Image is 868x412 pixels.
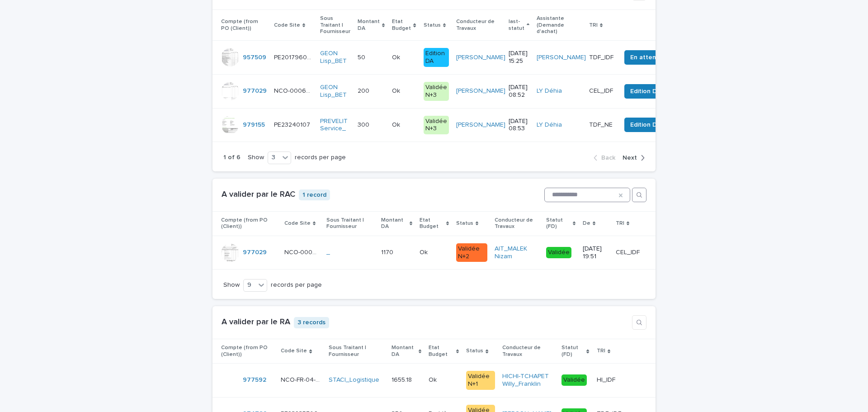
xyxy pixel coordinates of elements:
p: HI_IDF [597,374,617,384]
div: Edition DA [424,48,449,67]
p: Montant DA [358,17,380,33]
div: 9 [244,280,255,290]
a: HICHI-TCHAPET Willy_Franklin [502,373,552,388]
p: Conducteur de Travaux [456,17,501,33]
p: Code Site [274,20,300,30]
p: [DATE] 19:51 [583,245,609,260]
span: Edition DA [630,87,661,96]
p: 1170 [381,247,395,256]
p: NCO-0000407 [284,247,321,256]
div: Validée N+3 [424,82,449,101]
p: 200 [358,85,371,95]
div: Validée [561,374,587,386]
a: GEON Lisp_BET [320,50,350,65]
p: TRI [616,218,624,228]
tr: 977592 NCO-FR-04-1154456NCO-FR-04-1154456 STACI_Logistique 1655.181655.18 OkOk Validée N+1HICHI-T... [212,363,656,397]
button: Edition DA [624,118,667,132]
p: 1 record [299,189,330,201]
h1: A valider par le RA [222,317,290,327]
tr: 977029 NCO-0006960NCO-0006960 GEON Lisp_BET 200200 OkOk Validée N+3[PERSON_NAME] [DATE] 08:52LY D... [212,74,696,108]
a: [PERSON_NAME] [456,121,505,129]
span: Back [601,155,615,161]
a: [PERSON_NAME] [537,54,586,62]
p: Status [466,346,483,356]
button: Back [594,154,619,162]
p: CEL_IDF [589,85,615,95]
a: LY Déhia [537,121,562,129]
a: AIT_MALEK Nizam [495,245,539,260]
p: PE23240107 [274,119,312,129]
p: TDF_IDF [589,52,615,62]
p: Compte (from PO (Client)) [221,343,274,360]
span: En attente Achat [630,53,682,62]
p: Show [223,281,240,289]
span: Next [623,155,637,161]
p: TRI [597,346,605,356]
a: 979155 [243,121,265,129]
a: PREVELIT Service_ [320,118,350,133]
p: 50 [358,52,367,62]
div: Validée [546,247,571,258]
p: Sous Traitant | Fournisseur [329,343,384,360]
p: Code Site [284,218,311,228]
tr: 977029 NCO-0000407NCO-0000407 _ 11701170 OkOk Validée N+2AIT_MALEK Nizam Validée[DATE] 19:51CEL_I... [212,236,656,270]
p: Etat Budget [392,17,411,33]
p: Conducteur de Travaux [502,343,554,360]
span: Edition DA [630,120,661,129]
p: Montant DA [392,343,416,360]
p: Sous Traitant | Fournisseur [326,215,374,232]
p: 1 of 6 [223,154,241,161]
p: De [583,218,590,228]
p: Ok [392,119,402,129]
p: Compte (from PO (Client)) [221,17,267,33]
p: 1655.18 [392,374,414,384]
p: Ok [392,52,402,62]
a: LY Déhia [537,87,562,95]
h1: A valider par le RAC [222,190,295,200]
p: Statut (FD) [561,343,584,360]
p: [DATE] 15:25 [509,50,529,65]
a: 957509 [243,54,266,62]
p: last-statut [509,17,524,33]
p: CEL_IDF [616,247,642,256]
p: 300 [358,119,371,129]
p: records per page [271,281,322,289]
p: Show [248,154,264,161]
p: TDF_NE [589,119,614,129]
a: [PERSON_NAME] [456,87,505,95]
a: 977029 [243,249,267,256]
p: [DATE] 08:52 [509,84,529,99]
a: 977029 [243,87,267,95]
p: Conducteur de Travaux [495,215,539,232]
button: En attente Achat [624,50,688,65]
p: NCO-0006960 [274,85,315,95]
p: Montant DA [381,215,407,232]
a: GEON Lisp_BET [320,84,350,99]
p: Status [456,218,473,228]
div: Validée N+1 [466,371,495,390]
p: Code Site [281,346,307,356]
div: 3 [268,153,279,162]
p: Statut (FD) [546,215,570,232]
p: PE20179600-PE25266506 [274,52,315,62]
p: Etat Budget [420,215,444,232]
p: Status [424,20,441,30]
p: NCO-FR-04-1154456 [281,374,323,384]
button: Next [619,154,645,162]
p: 3 records [294,317,329,328]
p: TRI [589,20,598,30]
div: Validée N+3 [424,116,449,135]
a: STACI_Logistique [329,376,379,384]
p: records per page [295,154,346,161]
button: Edition DA [624,84,667,99]
p: Ok [420,247,429,256]
tr: 957509 PE20179600-PE25266506PE20179600-PE25266506 GEON Lisp_BET 5050 OkOk Edition DA[PERSON_NAME]... [212,41,696,75]
p: Assistante (Demande d'achat) [537,14,582,37]
p: [DATE] 08:53 [509,118,529,133]
a: 977592 [243,376,266,384]
a: [PERSON_NAME] [456,54,505,62]
a: _ [326,249,330,256]
tr: 979155 PE23240107PE23240107 PREVELIT Service_ 300300 OkOk Validée N+3[PERSON_NAME] [DATE] 08:53LY... [212,108,696,142]
p: Sous Traitant | Fournisseur [320,14,350,37]
p: Compte (from PO (Client)) [221,215,277,232]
